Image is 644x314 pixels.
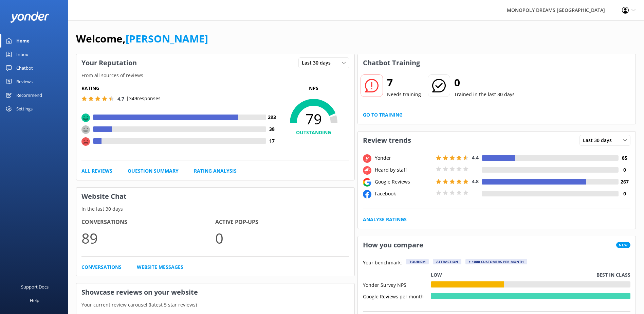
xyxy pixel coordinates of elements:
div: Facebook [373,190,434,197]
a: Go to Training [363,111,403,119]
span: 4.7 [117,95,124,102]
a: Website Messages [137,263,183,271]
h4: 293 [266,114,278,121]
p: | 349 responses [126,95,161,102]
p: 0 [215,227,349,249]
p: 89 [81,227,215,249]
span: Last 30 days [302,59,335,67]
h4: Active Pop-ups [215,218,349,227]
h2: 0 [454,74,515,91]
h4: 17 [266,137,278,145]
div: Recommend [16,88,42,102]
span: New [616,242,630,248]
img: yonder-white-logo.png [10,12,49,23]
div: Settings [16,102,33,116]
div: > 1000 customers per month [465,259,527,264]
div: Yonder [373,154,434,162]
p: Needs training [387,91,421,98]
p: Best in class [596,271,630,279]
a: Conversations [81,263,122,271]
h4: OUTSTANDING [278,129,349,136]
p: Your benchmark: [363,259,402,267]
span: 79 [278,110,349,127]
div: Inbox [16,48,28,61]
h4: 38 [266,125,278,133]
p: From all sources of reviews [76,72,354,79]
a: [PERSON_NAME] [126,32,208,46]
div: Attraction [433,259,461,264]
div: Heard by staff [373,166,434,174]
div: Chatbot [16,61,33,75]
p: In the last 30 days [76,205,354,213]
a: All Reviews [81,167,112,175]
div: Reviews [16,75,33,88]
h3: How you compare [358,236,428,254]
h3: Chatbot Training [358,54,425,72]
h4: Conversations [81,218,215,227]
h4: 0 [619,190,630,197]
div: Tourism [406,259,429,264]
div: Google Reviews [373,178,434,186]
a: Rating Analysis [194,167,237,175]
h4: 0 [619,166,630,174]
h3: Your Reputation [76,54,142,72]
h5: Rating [81,85,278,92]
span: Last 30 days [583,137,616,144]
h3: Website Chat [76,188,354,205]
a: Question Summary [128,167,179,175]
div: Yonder Survey NPS [363,281,431,287]
p: Trained in the last 30 days [454,91,515,98]
div: Google Reviews per month [363,293,431,299]
h3: Showcase reviews on your website [76,283,354,301]
span: 4.4 [472,154,479,161]
h1: Welcome, [76,31,208,47]
h3: Review trends [358,132,416,149]
p: Your current review carousel (latest 5 star reviews) [76,301,354,309]
p: Low [431,271,442,279]
h4: 267 [619,178,630,186]
span: 4.8 [472,178,479,185]
div: Help [30,294,39,307]
p: NPS [278,85,349,92]
h2: 7 [387,74,421,91]
div: Home [16,34,30,48]
a: Analyse Ratings [363,216,407,223]
h4: 85 [619,154,630,162]
div: Support Docs [21,280,49,294]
